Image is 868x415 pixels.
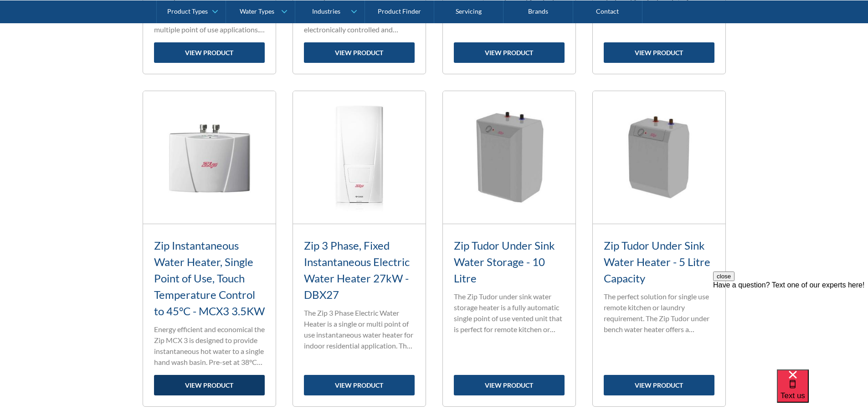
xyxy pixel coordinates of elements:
a: view product [154,42,265,63]
p: The perfect solution for single use remote kitchen or laundry requirement. The Zip Tudor under be... [604,291,714,335]
a: view product [604,375,714,395]
img: Zip 3 Phase, Fixed Instantaneous Electric Water Heater 27kW - DBX27 [293,91,426,224]
h3: Zip Instantaneous Water Heater, Single Point of Use, Touch Temperature Control to 45°C - MCX3 3.5KW [154,237,265,319]
img: Zip Instantaneous Water Heater, Single Point of Use, Touch Temperature Control to 45°C - MCX3 3.5KW [143,91,276,224]
div: Industries [312,7,340,15]
p: The Zip 3 Phase Electric Water Heater is a single or multi point of use instantaneous water heate... [304,307,415,351]
p: The Zip Tudor under sink water storage heater is a fully automatic single point of use vented uni... [454,291,565,335]
iframe: podium webchat widget prompt [713,272,868,381]
a: view product [304,42,415,63]
a: view product [454,375,565,395]
div: Water Types [240,7,274,15]
h3: Zip 3 Phase, Fixed Instantaneous Electric Water Heater 27kW - DBX27 [304,237,415,303]
img: Zip Tudor Under Sink Water Heater - 5 Litre Capacity [593,91,725,224]
iframe: podium webchat widget bubble [777,369,868,415]
a: view product [154,375,265,395]
a: view product [454,42,565,63]
h3: Zip Tudor Under Sink Water Storage - 10 Litre [454,237,565,287]
img: Zip Tudor Under Sink Water Storage - 10 Litre [443,91,575,224]
div: Product Types [167,7,208,15]
a: view product [604,42,714,63]
h3: Zip Tudor Under Sink Water Heater - 5 Litre Capacity [604,237,714,287]
a: view product [304,375,415,395]
p: Energy efficient and economical the Zip MCX 3 is designed to provide instantaneous hot water to a... [154,324,265,368]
